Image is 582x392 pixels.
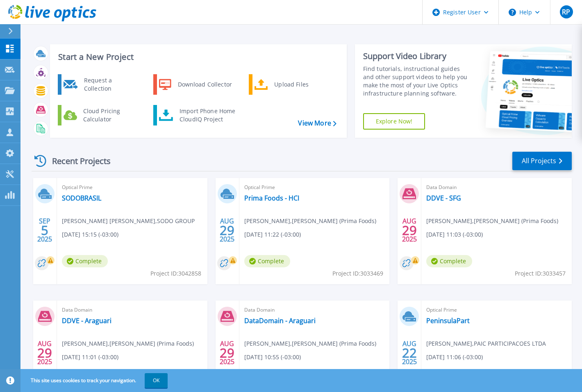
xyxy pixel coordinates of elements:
span: [PERSON_NAME] , PAIC PARTICIPACOES LTDA [426,339,546,348]
a: PeninsulaPart [426,317,470,325]
a: Explore Now! [363,113,425,130]
span: [DATE] 11:01 (-03:00) [62,353,118,362]
span: Optical Prime [244,183,385,192]
span: [DATE] 15:15 (-03:00) [62,230,118,239]
span: Project ID: 3033469 [332,269,383,278]
span: [DATE] 10:55 (-03:00) [244,353,301,362]
span: 22 [402,349,417,356]
h3: Start a New Project [58,52,336,62]
span: Data Domain [244,305,385,315]
a: DDVE - Araguari [62,317,111,325]
a: All Projects [512,152,572,170]
div: Request a Collection [80,76,140,93]
span: Project ID: 3033457 [515,269,566,278]
a: Upload Files [249,74,333,95]
div: Upload Files [270,76,331,93]
span: Complete [426,255,472,267]
div: Support Video Library [363,51,471,62]
span: [PERSON_NAME] , [PERSON_NAME] (Prima Foods) [244,217,376,226]
span: 5 [41,227,48,234]
div: Cloud Pricing Calculator [79,107,140,123]
div: AUG 2025 [402,338,417,368]
span: Project ID: 3042858 [150,269,201,278]
a: Cloud Pricing Calculator [58,105,142,125]
span: Complete [62,255,108,267]
div: Find tutorials, instructional guides and other support videos to help you make the most of your L... [363,65,471,98]
button: OK [145,373,168,388]
a: Request a Collection [58,74,142,95]
div: Download Collector [174,76,236,93]
a: DDVE - SFG [426,194,461,202]
span: 29 [220,349,234,356]
span: 29 [220,227,234,234]
div: Recent Projects [32,151,122,171]
a: DataDomain - Araguari [244,317,316,325]
div: SEP 2025 [37,215,52,245]
a: Download Collector [153,74,237,95]
span: Optical Prime [62,183,202,192]
a: SODOBRASIL [62,194,101,202]
div: AUG 2025 [219,215,235,245]
span: 29 [402,227,417,234]
div: Import Phone Home CloudIQ Project [175,107,239,123]
span: [DATE] 11:03 (-03:00) [426,230,483,239]
span: This site uses cookies to track your navigation. [23,373,168,388]
span: [PERSON_NAME] , [PERSON_NAME] (Prima Foods) [62,339,194,348]
span: Data Domain [426,183,567,192]
span: Data Domain [62,305,202,315]
span: [PERSON_NAME] , [PERSON_NAME] (Prima Foods) [244,339,376,348]
div: AUG 2025 [219,338,235,368]
span: [DATE] 11:22 (-03:00) [244,230,301,239]
a: Prima Foods - HCI [244,194,299,202]
span: [PERSON_NAME] , [PERSON_NAME] (Prima Foods) [426,217,558,226]
span: RP [562,9,570,15]
span: [PERSON_NAME] [PERSON_NAME] , SODO GROUP [62,217,195,226]
span: 29 [37,349,52,356]
span: Complete [244,255,290,267]
a: View More [298,119,336,127]
div: AUG 2025 [37,338,52,368]
span: Optical Prime [426,305,567,315]
div: AUG 2025 [402,215,417,245]
span: [DATE] 11:06 (-03:00) [426,353,483,362]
